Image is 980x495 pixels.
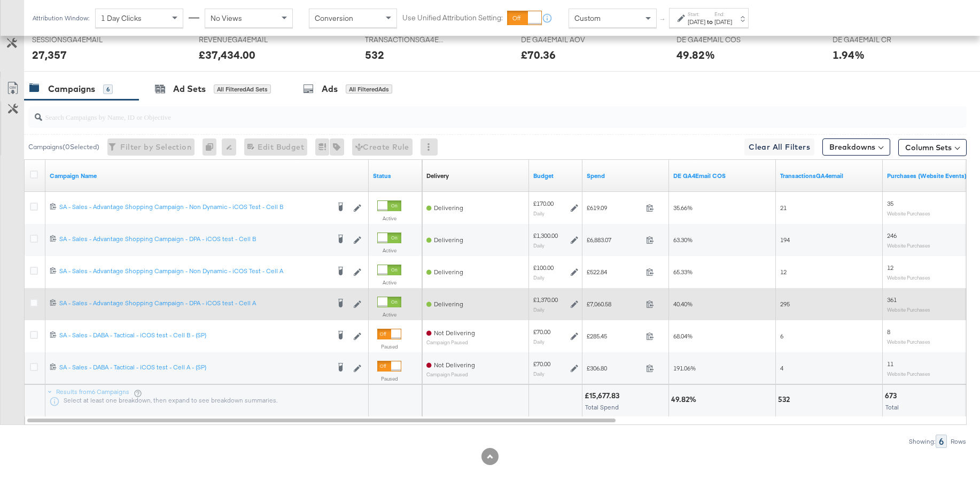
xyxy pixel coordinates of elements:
span: 65.33% [673,268,693,276]
span: REVENUEGA4EMAIL [199,35,279,45]
div: 532 [365,47,384,63]
div: SA - Sales - DABA - Tactical - iCOS test - Cell B - (SP) [59,331,329,339]
span: Custom [574,13,601,23]
label: Paused [377,343,401,350]
strong: to [705,18,714,26]
span: TRANSACTIONSGA4EMAIL [365,35,445,45]
span: Delivering [434,268,463,276]
span: Not Delivering [434,361,475,369]
span: 35 [887,199,893,207]
span: 246 [887,231,897,239]
span: £6,883.07 [587,236,642,244]
div: 6 [103,84,113,94]
div: SA - Sales - Advantage Shopping Campaign - DPA - iCOS test - Cell B [59,235,329,243]
span: Conversion [315,13,353,23]
span: 361 [887,296,897,304]
a: The maximum amount you're willing to spend on your ads, on average each day or over the lifetime ... [533,172,578,180]
div: £70.00 [533,328,550,336]
span: DE GA4EMAIL COS [676,35,757,45]
a: DE NET COS GA4Email [673,172,772,180]
span: 8 [887,328,890,336]
span: 295 [780,300,790,308]
sub: Daily [533,242,545,249]
span: 35.66% [673,204,693,212]
div: £1,370.00 [533,296,558,304]
div: All Filtered Ad Sets [214,84,271,94]
button: Breakdowns [822,138,890,156]
span: 191.06% [673,364,696,372]
a: SA - Sales - Advantage Shopping Campaign - DPA - iCOS test - Cell A [59,299,329,310]
span: Not Delivering [434,329,475,337]
div: SA - Sales - Advantage Shopping Campaign - DPA - iCOS test - Cell A [59,299,329,307]
sub: Website Purchases [887,242,930,249]
sub: Daily [533,274,545,281]
span: Total Spend [585,403,619,411]
sub: Campaign Paused [426,372,475,377]
div: 1.94% [833,47,865,63]
a: SA - Sales - DABA - Tactical - iCOS test - Cell B - (SP) [59,331,329,342]
sub: Website Purchases [887,274,930,281]
span: SESSIONSGA4EMAIL [32,35,112,45]
label: Use Unified Attribution Setting: [402,13,503,23]
div: £170.00 [533,199,554,208]
sub: Website Purchases [887,210,930,216]
span: Clear All Filters [749,141,810,154]
div: Ad Sets [173,83,206,95]
div: £15,677.83 [585,391,623,401]
sub: Website Purchases [887,338,930,345]
div: SA - Sales - DABA - Tactical - iCOS test - Cell A - (SP) [59,363,329,372]
label: End: [714,11,732,18]
a: SA - Sales - Advantage Shopping Campaign - Non Dynamic - iCOS Test - Cell A [59,267,329,277]
span: £522.84 [587,268,642,276]
span: 21 [780,204,787,212]
div: All Filtered Ads [346,84,392,94]
span: Delivering [434,300,463,308]
a: SA - Sales - Advantage Shopping Campaign - DPA - iCOS test - Cell B [59,235,329,245]
div: Campaigns [48,83,95,95]
div: 49.82% [671,395,699,405]
div: SA - Sales - Advantage Shopping Campaign - Non Dynamic - iCOS Test - Cell A [59,267,329,275]
label: Active [377,311,401,318]
sub: Daily [533,370,545,377]
label: Paused [377,375,401,382]
label: Active [377,247,401,254]
div: Delivery [426,172,449,180]
a: Shows the current state of your Ad Campaign. [373,172,418,180]
label: Start: [688,11,705,18]
label: Active [377,279,401,286]
div: £100.00 [533,264,554,272]
span: 12 [887,264,893,272]
div: 27,357 [32,47,67,63]
a: SA - Sales - DABA - Tactical - iCOS test - Cell A - (SP) [59,363,329,374]
span: 4 [780,364,783,372]
div: [DATE] [714,18,732,26]
span: £619.09 [587,204,642,212]
div: 49.82% [676,47,715,63]
span: Delivering [434,204,463,212]
div: 673 [885,391,900,401]
sub: Daily [533,338,545,345]
sub: Daily [533,306,545,313]
sub: Website Purchases [887,370,930,377]
span: Delivering [434,236,463,244]
input: Search Campaigns by Name, ID or Objective [42,102,881,123]
div: £70.00 [533,360,550,368]
div: Showing: [908,438,936,445]
div: £37,434.00 [199,47,255,63]
span: 6 [780,332,783,340]
button: Clear All Filters [744,138,814,156]
a: The total amount spent to date. [587,172,665,180]
span: ↑ [658,18,668,22]
a: Your campaign name. [50,172,364,180]
a: Reflects the ability of your Ad Campaign to achieve delivery based on ad states, schedule and bud... [426,172,449,180]
span: 68.04% [673,332,693,340]
div: [DATE] [688,18,705,26]
a: Transactions - The total number of transactions [780,172,878,180]
div: Rows [950,438,967,445]
div: Attribution Window: [32,14,90,22]
div: Ads [322,83,338,95]
span: Total [885,403,899,411]
sub: Website Purchases [887,306,930,313]
span: 194 [780,236,790,244]
div: 6 [936,435,947,448]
